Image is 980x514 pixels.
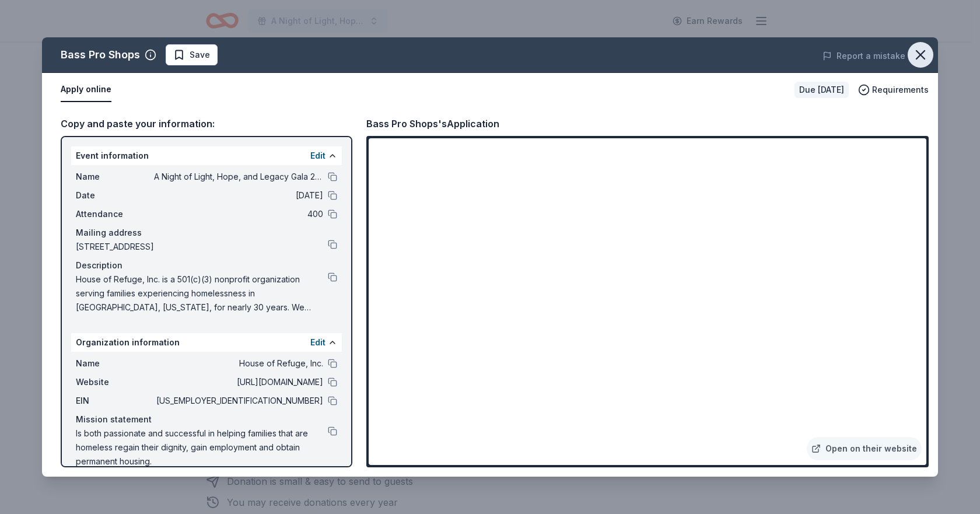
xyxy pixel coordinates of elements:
[76,412,337,426] div: Mission statement
[822,49,905,63] button: Report a mistake
[794,82,849,98] div: Due [DATE]
[76,375,154,389] span: Website
[807,437,922,460] a: Open on their website
[366,116,499,131] div: Bass Pro Shops's Application
[76,394,154,408] span: EIN
[154,188,323,202] span: [DATE]
[154,375,323,389] span: [URL][DOMAIN_NAME]
[61,116,352,131] div: Copy and paste your information:
[76,258,337,272] div: Description
[76,207,154,221] span: Attendance
[71,146,342,165] div: Event information
[166,44,218,65] button: Save
[310,335,325,349] button: Edit
[61,78,111,102] button: Apply online
[76,426,328,468] span: Is both passionate and successful in helping families that are homeless regain their dignity, gai...
[872,83,929,97] span: Requirements
[76,226,337,240] div: Mailing address
[310,149,325,163] button: Edit
[858,83,929,97] button: Requirements
[76,272,328,314] span: House of Refuge, Inc. is a 501(c)(3) nonprofit organization serving families experiencing homeles...
[76,170,154,184] span: Name
[76,188,154,202] span: Date
[154,207,323,221] span: 400
[76,356,154,370] span: Name
[61,46,140,64] div: Bass Pro Shops
[71,333,342,352] div: Organization information
[76,240,328,254] span: [STREET_ADDRESS]
[154,394,323,408] span: [US_EMPLOYER_IDENTIFICATION_NUMBER]
[154,170,323,184] span: A Night of Light, Hope, and Legacy Gala 2026
[154,356,323,370] span: House of Refuge, Inc.
[190,48,210,62] span: Save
